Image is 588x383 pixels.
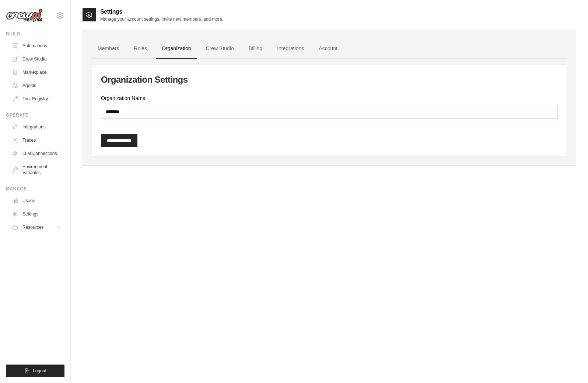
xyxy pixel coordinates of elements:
[101,74,558,86] h2: Organization Settings
[92,39,125,59] a: Members
[9,134,64,146] a: Traces
[9,40,64,52] a: Automations
[22,224,43,230] span: Resources
[9,80,64,92] a: Agents
[9,195,64,207] a: Usage
[100,16,223,22] p: Manage your account settings, invite new members, and more.
[9,121,64,133] a: Integrations
[9,148,64,159] a: LLM Connections
[243,39,268,59] a: Billing
[271,39,310,59] a: Integrations
[156,39,197,59] a: Organization
[9,221,64,233] button: Resources
[6,112,64,118] div: Operate
[200,39,240,59] a: Crew Studio
[33,368,46,374] span: Logout
[6,186,64,192] div: Manage
[313,39,343,59] a: Account
[551,348,588,383] iframe: Chat Widget
[128,39,153,59] a: Roles
[9,66,64,78] a: Marketplace
[9,161,64,179] a: Environment Variables
[6,365,64,377] button: Logout
[9,53,64,65] a: Crew Studio
[100,7,223,16] h2: Settings
[9,208,64,220] a: Settings
[9,93,64,105] a: Tool Registry
[101,94,558,102] label: Organization Name
[6,31,64,37] div: Build
[6,8,43,23] img: Logo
